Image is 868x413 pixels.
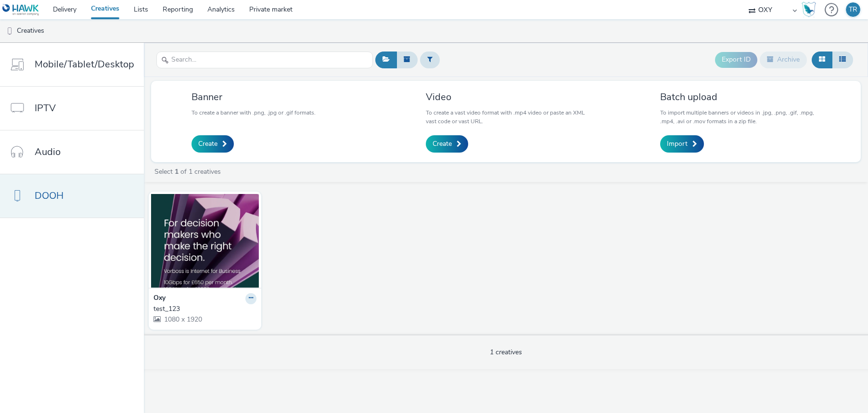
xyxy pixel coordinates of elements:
[426,90,586,103] h3: Video
[660,108,820,126] p: To import multiple banners or videos in .jpg, .png, .gif, .mpg, .mp4, .avi or .mov formats in a z...
[191,135,234,153] a: Create
[153,304,256,314] a: test_123
[802,2,820,17] a: Hawk Academy
[426,135,468,153] a: Create
[849,2,857,17] div: TR
[163,315,202,324] span: 1080 x 1920
[198,139,217,149] span: Create
[156,52,373,68] input: Search...
[812,52,832,68] button: Grid
[660,135,704,153] a: Import
[760,52,807,68] button: Archive
[2,4,39,16] img: undefined Logo
[191,90,316,103] h3: Banner
[660,90,820,103] h3: Batch upload
[35,57,134,71] span: Mobile/Tablet/Desktop
[715,52,757,67] button: Export ID
[35,145,61,159] span: Audio
[490,348,522,357] span: 1 creatives
[426,108,586,126] p: To create a vast video format with .mp4 video or paste an XML vast code or vast URL.
[191,108,316,117] p: To create a banner with .png, .jpg or .gif formats.
[153,293,166,304] strong: Oxy
[35,189,64,203] span: DOOH
[175,167,179,176] strong: 1
[153,304,253,314] div: test_123
[153,167,225,176] a: Select of 1 creatives
[35,101,56,115] span: IPTV
[802,2,816,17] img: Hawk Academy
[5,26,14,36] img: dooh
[832,52,853,68] button: Table
[433,139,452,149] span: Create
[151,194,259,288] img: test_123 visual
[667,139,688,149] span: Import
